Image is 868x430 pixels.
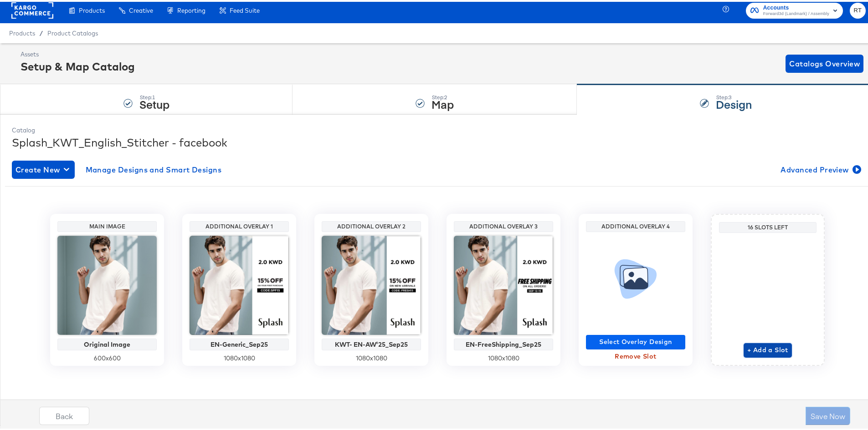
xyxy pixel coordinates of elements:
[47,28,98,35] a: Product Catalogs
[454,352,553,361] div: 1080 x 1080
[744,341,792,356] button: + Add a Slot
[763,9,829,16] span: Forward3d (Landmark) / Assembly
[590,334,682,346] span: Select Overlay Design
[763,1,829,11] span: Accounts
[456,339,551,346] div: EN-FreeShipping_Sep25
[789,56,860,68] span: Catalogs Overview
[716,95,752,110] strong: Design
[139,95,169,110] strong: Setup
[177,5,205,12] span: Reporting
[39,405,89,423] button: Back
[192,339,287,346] div: EN-Generic_Sep25
[86,162,222,174] span: Manage Designs and Smart Designs
[15,162,71,174] span: Create New
[230,5,260,12] span: Feed Suite
[747,343,788,354] span: + Add a Slot
[586,333,685,348] button: Select Overlay Design
[60,221,154,228] div: Main Image
[324,221,419,228] div: Additional Overlay 2
[9,28,35,35] span: Products
[777,159,863,177] button: Advanced Preview
[139,92,169,99] div: Step: 1
[60,339,154,346] div: Original Image
[82,159,226,177] button: Manage Designs and Smart Designs
[322,352,421,361] div: 1080 x 1080
[21,57,135,72] div: Setup & Map Catalog
[781,162,859,174] span: Advanced Preview
[853,4,862,14] span: RT
[721,222,814,229] div: 16 Slots Left
[850,1,866,17] button: RT
[716,92,752,99] div: Step: 3
[590,349,682,360] span: Remove Slot
[192,221,287,228] div: Additional Overlay 1
[588,221,683,228] div: Additional Overlay 4
[586,348,685,362] button: Remove Slot
[21,48,135,57] div: Assets
[431,92,454,99] div: Step: 2
[324,339,419,346] div: KWT- EN-AW'25_Sep25
[190,352,289,361] div: 1080 x 1080
[12,124,863,133] div: Catalog
[12,133,863,148] div: Splash_KWT_English_Stitcher - facebook
[746,1,843,17] button: AccountsForward3d (Landmark) / Assembly
[129,5,153,12] span: Creative
[57,352,157,361] div: 600 x 600
[456,221,551,228] div: Additional Overlay 3
[35,28,47,35] span: /
[79,5,105,12] span: Products
[12,159,75,177] button: Create New
[786,53,863,71] button: Catalogs Overview
[431,95,454,110] strong: Map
